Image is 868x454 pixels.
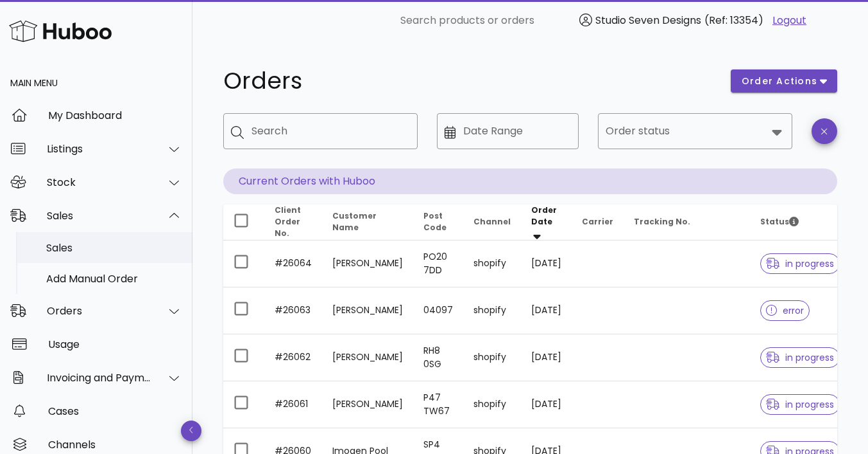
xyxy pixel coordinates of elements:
span: Studio Seven Designs [595,13,701,28]
th: Status [750,204,850,241]
p: Current Orders with Huboo [223,168,837,194]
img: Huboo Logo [9,17,112,45]
span: Customer Name [332,210,377,233]
span: Channel [473,216,511,227]
span: Order Date [531,204,557,227]
div: Channels [48,439,182,451]
th: Customer Name [322,204,413,241]
span: Status [760,216,799,227]
th: Tracking No. [624,204,750,241]
div: Stock [47,176,151,188]
span: in progress [766,400,834,409]
th: Client Order No. [264,204,322,241]
div: Cases [48,405,182,417]
td: [DATE] [521,287,572,334]
td: [PERSON_NAME] [322,287,413,334]
a: Logout [772,13,806,28]
td: shopify [463,241,521,287]
td: P47 TW67 [413,381,463,428]
div: Sales [46,242,182,254]
div: Orders [47,305,151,317]
span: Post Code [423,210,447,233]
td: [PERSON_NAME] [322,381,413,428]
td: #26062 [264,334,322,381]
td: [DATE] [521,241,572,287]
td: PO20 7DD [413,241,463,287]
span: in progress [766,353,834,362]
div: Order status [598,113,792,149]
span: Client Order No. [275,204,301,239]
th: Post Code [413,204,463,241]
span: Carrier [582,216,613,227]
div: Listings [47,143,151,155]
td: [DATE] [521,381,572,428]
span: order actions [741,75,818,88]
span: error [766,306,804,315]
td: #26064 [264,241,322,287]
span: Tracking No. [634,216,690,227]
th: Order Date: Sorted descending. Activate to remove sorting. [521,204,572,241]
td: [PERSON_NAME] [322,241,413,287]
span: (Ref: 13354) [704,13,763,28]
td: shopify [463,334,521,381]
td: [PERSON_NAME] [322,334,413,381]
div: Invoicing and Payments [47,372,151,384]
td: RH8 0SG [413,334,463,381]
td: #26061 [264,381,322,428]
td: shopify [463,381,521,428]
td: shopify [463,287,521,334]
td: 04097 [413,287,463,334]
div: Usage [48,338,182,350]
td: [DATE] [521,334,572,381]
div: My Dashboard [48,109,182,122]
div: Add Manual Order [46,273,182,285]
div: Sales [47,210,151,222]
th: Carrier [572,204,624,241]
td: #26063 [264,287,322,334]
th: Channel [463,204,521,241]
span: in progress [766,259,834,268]
button: order actions [731,69,837,93]
h1: Orders [223,69,715,93]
